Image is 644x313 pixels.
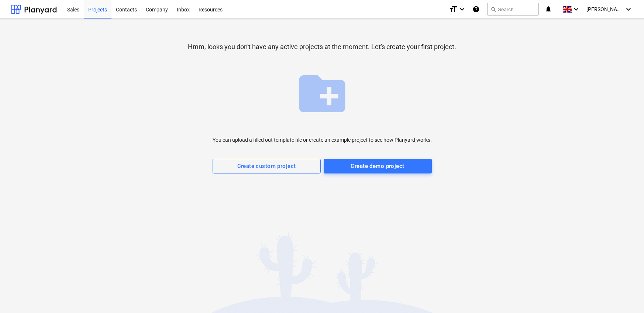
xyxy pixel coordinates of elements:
[487,3,539,16] button: Search
[351,161,404,171] div: Create demo project
[472,5,480,14] i: Knowledge base
[449,5,458,14] i: format_size
[188,42,456,51] p: Hmm, looks you don't have any active projects at the moment. Let's create your first project.
[545,5,552,14] i: notifications
[213,136,432,144] p: You can upload a filled out template file or create an example project to see how Planyard works.
[624,5,633,14] i: keyboard_arrow_down
[586,6,623,12] span: [PERSON_NAME]
[295,66,350,121] span: create_new_folder
[324,159,432,173] button: Create demo project
[572,5,581,14] i: keyboard_arrow_down
[490,6,496,12] span: search
[458,5,466,14] i: keyboard_arrow_down
[237,161,296,171] div: Create custom project
[213,159,321,173] button: Create custom project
